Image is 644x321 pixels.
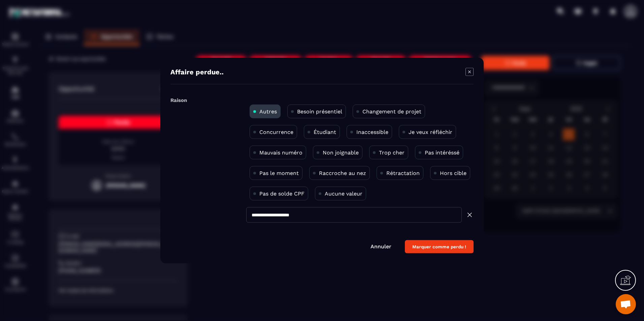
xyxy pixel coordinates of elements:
[323,149,359,156] p: Non joignable
[259,170,299,176] p: Pas le moment
[409,129,452,135] p: Je veux réfléchir
[362,108,421,115] p: Changement de projet
[319,170,366,176] p: Raccroche au nez
[314,129,336,135] p: Étudiant
[297,108,342,115] p: Besoin présentiel
[259,149,302,156] p: Mauvais numéro
[259,129,293,135] p: Concurrence
[616,294,636,314] a: Ouvrir le chat
[259,190,304,197] p: Pas de solde CPF
[379,149,405,156] p: Trop cher
[170,68,224,77] h4: Affaire perdue..
[356,129,388,135] p: Inaccessible
[259,108,277,115] p: Autres
[386,170,420,176] p: Rétractation
[371,243,391,250] a: Annuler
[425,149,459,156] p: Pas intéréssé
[325,190,362,197] p: Aucune valeur
[440,170,466,176] p: Hors cible
[405,240,474,253] button: Marquer comme perdu !
[170,97,187,103] label: Raison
